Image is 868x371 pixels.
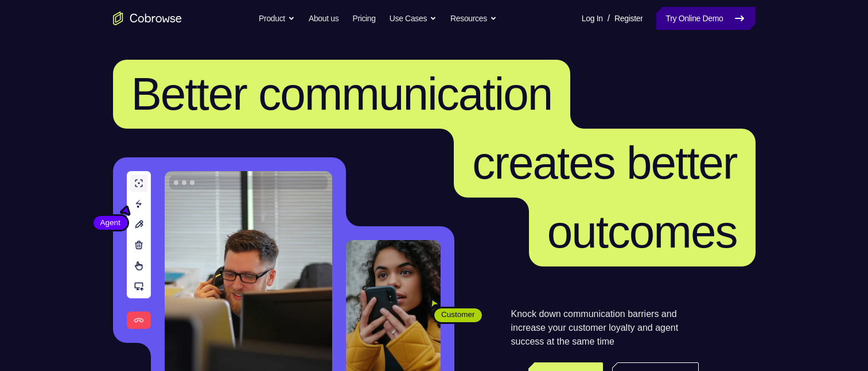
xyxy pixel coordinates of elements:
a: Log In [582,7,603,30]
span: / [608,11,610,25]
a: Try Online Demo [656,7,755,30]
span: creates better [472,137,737,188]
span: Better communication [131,68,552,119]
a: About us [309,7,338,30]
a: Pricing [352,7,375,30]
a: Register [614,7,643,30]
p: Knock down communication barriers and increase your customer loyalty and agent success at the sam... [511,307,699,349]
a: Go to the home page [113,11,182,25]
button: Use Cases [390,7,437,30]
button: Product [259,7,295,30]
span: outcomes [547,206,737,257]
button: Resources [450,7,497,30]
